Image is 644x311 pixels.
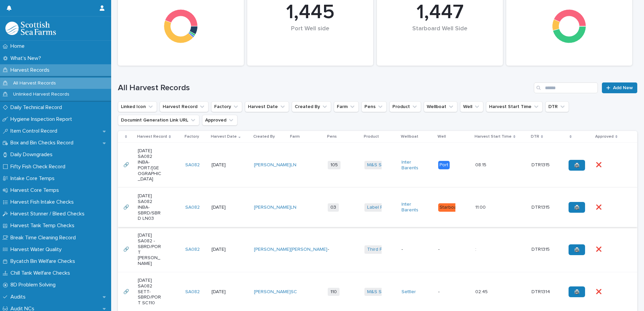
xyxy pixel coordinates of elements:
[545,101,569,112] button: DTR
[475,203,487,210] p: 11:00
[185,289,200,295] a: SA082
[438,289,462,295] p: -
[475,161,488,168] p: 08:15
[254,247,291,252] a: [PERSON_NAME]
[596,288,603,295] p: ❌
[8,258,80,265] p: Bycatch Bin Welfare Checks
[574,163,580,168] span: 🖨️
[328,161,341,169] span: 105
[245,101,289,112] button: Harvest Date
[138,278,162,306] p: [DATE] SA082 SETT-SBRD/PORT SC110
[138,233,162,267] p: [DATE] SA082 -SBRD/PORT [PERSON_NAME]
[118,115,199,126] button: Documint Generation Link URL
[254,205,291,210] a: [PERSON_NAME]
[534,82,598,93] input: Search
[8,211,90,217] p: Harvest Stunner / Bleed Checks
[475,245,478,252] p: :
[8,55,46,62] p: What's New?
[8,294,31,300] p: Audits
[8,43,30,49] p: Home
[367,289,392,295] a: M&S Select
[291,205,296,210] a: LN
[185,205,200,210] a: SA082
[532,288,551,295] p: DTR1314
[259,0,362,25] div: 1,445
[486,101,543,112] button: Harvest Start Time
[388,25,491,46] div: Starboard Well Side
[388,0,491,25] div: 1,447
[185,162,200,168] a: SA082
[8,116,77,123] p: Hygiene Inspection Report
[138,148,162,182] p: [DATE] SA082 INBA-PORT/[GEOGRAPHIC_DATA]
[574,247,580,252] span: 🖨️
[596,203,603,210] p: ❌
[291,289,297,295] a: SC
[531,133,539,140] p: DTR
[291,162,296,168] a: LN
[569,160,585,171] a: 🖨️
[389,101,421,112] button: Product
[118,188,637,227] tr: 🔗🔗 [DATE] SA082 INBA-SBRD/SBRD LN03SA082 [DATE][PERSON_NAME] LN 03Label Rouge Inter Barents Starb...
[291,247,327,252] a: [PERSON_NAME]
[475,133,512,140] p: Harvest Start Time
[8,164,71,170] p: Fifty Fish Check Record
[8,222,80,229] p: Harvest Tank Temp Checks
[569,202,585,213] a: 🖨️
[123,161,130,168] p: 🔗
[8,270,75,276] p: Chill Tank Welfare Checks
[138,193,162,221] p: [DATE] SA082 INBA-SBRD/SBRD LN03
[8,246,67,253] p: Harvest Water Quality
[602,82,637,93] a: Add New
[123,288,130,295] p: 🔗
[8,151,58,158] p: Daily Downgrades
[596,161,603,168] p: ❌
[328,203,339,212] span: 03
[438,161,450,169] div: Port
[137,133,167,140] p: Harvest Record
[259,25,362,46] div: Port Well side
[290,133,300,140] p: Farm
[569,244,585,255] a: 🖨️
[438,133,446,140] p: Well
[438,247,462,252] p: -
[367,247,408,252] a: Third Party Salmon
[401,160,425,171] a: Inter Barents
[8,175,60,182] p: Intake Core Temps
[8,128,63,134] p: Item Control Record
[8,282,61,288] p: 8D Problem Solving
[574,289,580,294] span: 🖨️
[212,205,235,210] p: [DATE]
[8,92,75,97] p: Unlinked Harvest Records
[8,140,79,146] p: Box and Bin Checks Record
[569,286,585,297] a: 🖨️
[401,247,425,252] p: -
[364,133,379,140] p: Product
[475,288,489,295] p: 02:45
[8,104,67,111] p: Daily Technical Record
[424,101,457,112] button: Wellboat
[361,101,387,112] button: Pens
[367,162,392,168] a: M&S Select
[401,133,418,140] p: Wellboat
[212,162,235,168] p: [DATE]
[334,101,359,112] button: Farm
[118,227,637,272] tr: 🔗🔗 [DATE] SA082 -SBRD/PORT [PERSON_NAME]SA082 [DATE][PERSON_NAME] [PERSON_NAME] -Third Party Salm...
[212,247,235,252] p: [DATE]
[292,101,331,112] button: Created By
[532,203,551,210] p: DTR1315
[327,133,337,140] p: Pens
[160,101,208,112] button: Harvest Record
[185,247,200,252] a: SA082
[5,22,56,35] img: mMrefqRFQpe26GRNOUkG
[118,83,531,93] h1: All Harvest Records
[8,67,55,73] p: Harvest Records
[532,245,551,252] p: DTR1315
[367,205,395,210] a: Label Rouge
[123,203,130,210] p: 🔗
[8,80,61,86] p: All Harvest Records
[8,199,79,205] p: Harvest Fish Intake Checks
[401,202,425,213] a: Inter Barents
[202,115,237,126] button: Approved
[8,187,64,194] p: Harvest Core Temps
[123,245,130,252] p: 🔗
